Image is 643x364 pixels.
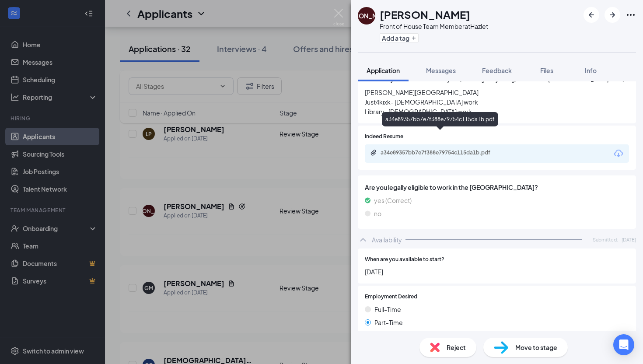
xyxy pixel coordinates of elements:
div: a34e89357bb7e7f388e79754c115da1b.pdf [381,149,503,156]
svg: ArrowLeftNew [586,10,597,20]
div: Open Intercom Messenger [613,334,634,355]
span: Indeed Resume [365,133,403,141]
h1: [PERSON_NAME] [380,7,470,22]
span: Are you legally eligible to work in the [GEOGRAPHIC_DATA]? [365,182,629,192]
span: [DATE] [622,236,636,243]
span: Messages [426,66,456,74]
button: PlusAdd a tag [380,33,419,42]
svg: Paperclip [370,149,377,156]
span: Reject [447,343,466,352]
span: Full-Time [374,304,401,314]
svg: Download [613,148,624,159]
svg: Ellipses [626,10,636,20]
div: Availability [372,235,402,244]
span: [DATE] [365,267,629,276]
button: ArrowRight [605,7,620,23]
button: ArrowLeftNew [584,7,599,23]
span: When are you available to start? [365,255,444,264]
span: Move to stage [515,343,557,352]
span: Employment Desired [365,293,417,301]
span: Feedback [482,66,512,74]
span: [PERSON_NAME][GEOGRAPHIC_DATA] Just4kixk- [DEMOGRAPHIC_DATA] work Library- [DEMOGRAPHIC_DATA] work [365,87,629,116]
span: Submitted: [593,236,618,243]
div: a34e89357bb7e7f388e79754c115da1b.pdf [382,112,498,126]
span: Part-Time [374,318,403,327]
div: Front of House Team Member at Hazlet [380,22,488,31]
span: no [374,209,381,218]
a: Paperclipa34e89357bb7e7f388e79754c115da1b.pdf [370,149,512,157]
svg: ChevronUp [358,234,368,245]
span: Files [540,66,553,74]
span: Application [367,66,400,74]
div: [PERSON_NAME] [341,11,392,20]
svg: ArrowRight [607,10,618,20]
span: yes (Correct) [374,196,412,205]
span: Info [585,66,597,74]
svg: Plus [411,35,416,41]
